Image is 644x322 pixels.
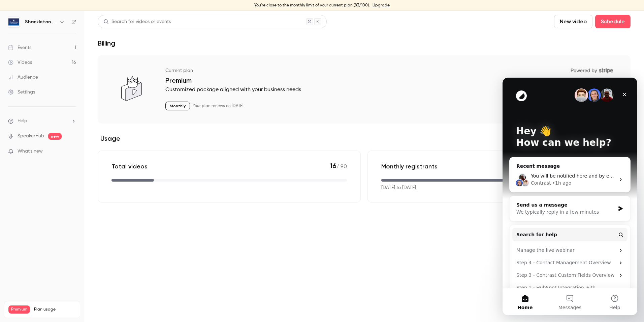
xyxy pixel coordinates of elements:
[10,179,125,191] div: Step 4 - Contact Management Overview
[10,204,125,223] div: Step 1 - HubSpot Integration with Contrast
[103,18,171,25] div: Search for videos or events
[8,17,19,27] img: Shackleton Webinars
[14,154,55,161] span: Search for help
[381,162,438,170] p: Monthly registrants
[373,3,390,8] a: Upgrade
[18,133,44,140] a: SpeakerHub
[48,133,62,140] span: new
[18,148,43,155] span: What's new
[56,227,79,232] span: Messages
[165,102,190,110] p: Monthly
[98,134,631,142] h2: Usage
[98,55,631,203] section: billing
[595,15,631,28] button: Schedule
[98,39,115,47] h1: Billing
[107,227,118,232] span: Help
[8,89,35,96] div: Settings
[28,96,244,101] span: You will be notified here and by email ([PERSON_NAME][EMAIL_ADDRESS][DOMAIN_NAME])
[50,102,69,109] div: • 1h ago
[10,166,125,179] div: Manage the live webinar
[165,76,617,84] p: Premium
[330,162,347,171] p: / 90
[8,117,76,125] li: help-dropdown-opener
[14,194,113,201] div: Step 3 - Contrast Custom Fields Overview
[14,124,112,131] div: Send us a message
[14,182,113,189] div: Step 4 - Contact Management Overview
[330,162,336,170] span: 16
[165,67,193,74] p: Current plan
[15,227,30,232] span: Home
[7,118,128,144] div: Send us a messageWe typically reply in a few minutes
[111,162,148,170] p: Total videos
[116,11,128,23] div: Close
[165,86,617,94] p: Customized package aligned with your business needs
[8,59,32,66] div: Videos
[45,211,90,238] button: Messages
[381,184,416,191] p: [DATE] to [DATE]
[34,307,76,312] span: Plan usage
[10,191,125,204] div: Step 3 - Contrast Custom Fields Overview
[68,149,76,155] iframe: Noticeable Trigger
[193,103,243,109] p: Your plan renews on [DATE]
[8,74,38,81] div: Audience
[554,15,592,28] button: New video
[14,131,112,138] div: We typically reply in a few minutes
[8,305,30,314] span: Premium
[28,102,49,109] div: Contrast
[14,169,113,176] div: Manage the live webinar
[503,78,637,315] iframe: Intercom live chat
[25,19,57,25] h6: Shackleton Webinars
[10,150,125,164] button: Search for help
[14,207,113,221] div: Step 1 - HubSpot Integration with Contrast
[8,44,31,51] div: Events
[90,211,135,238] button: Help
[18,117,27,125] span: Help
